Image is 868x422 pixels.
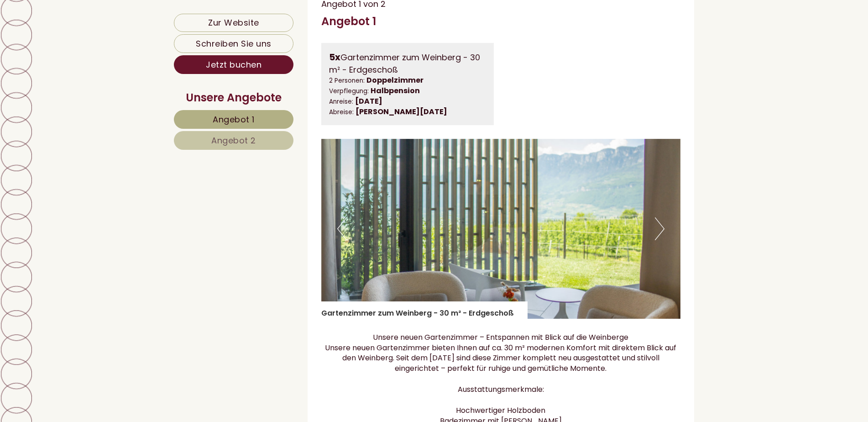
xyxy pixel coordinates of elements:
[174,55,293,74] a: Jetzt buchen
[197,26,353,54] div: Guten Tag, wie können wir Ihnen helfen?
[655,217,664,240] button: Next
[174,90,293,105] div: Unsere Angebote
[329,76,365,85] small: 2 Personen:
[329,87,369,95] small: Verpflegung:
[213,114,255,125] span: Angebot 1
[174,14,293,32] a: Zur Website
[211,135,256,146] span: Angebot 2
[321,14,376,29] div: Angebot 1
[201,46,346,53] small: 11:03
[329,108,354,116] small: Abreise:
[337,217,347,240] button: Previous
[299,238,360,257] button: Senden
[366,75,424,85] b: Doppelzimmer
[329,97,353,106] small: Anreise:
[321,301,528,319] div: Gartenzimmer zum Weinberg - 30 m² - Erdgeschoß
[174,34,293,53] a: Schreiben Sie uns
[329,51,486,75] div: Gartenzimmer zum Weinberg - 30 m² - Erdgeschoß
[356,106,447,117] b: [PERSON_NAME][DATE]
[201,28,346,36] div: Sie
[371,85,420,96] b: Halbpension
[162,7,198,22] div: [DATE]
[321,139,681,319] img: image
[329,51,340,63] b: 5x
[355,96,382,106] b: [DATE]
